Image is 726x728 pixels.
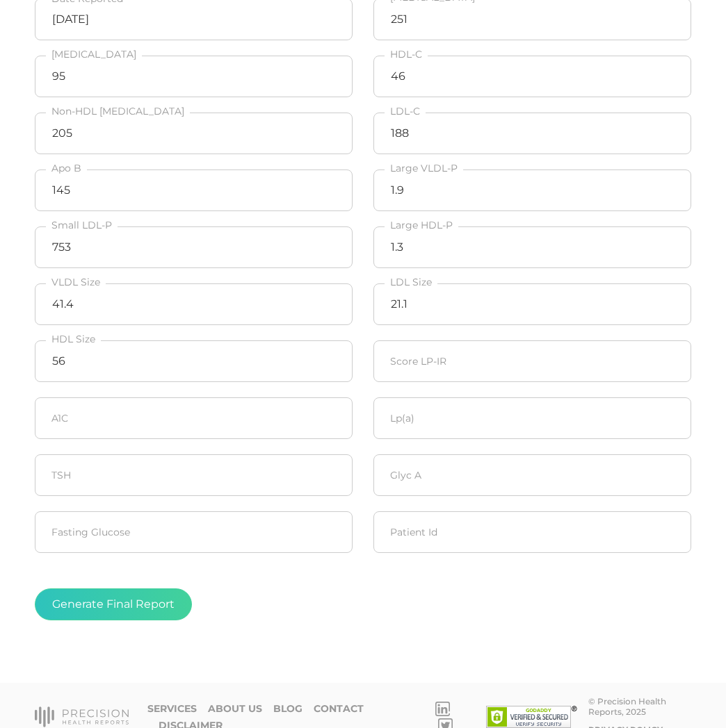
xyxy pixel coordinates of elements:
input: Glyc A [373,454,691,496]
a: Contact [314,703,364,715]
a: Services [147,703,197,715]
input: Fasting Glucose [35,511,353,553]
input: Large VLDL-P [373,169,691,211]
input: Apo B [35,169,353,211]
input: Non-HDL Cholesterol [35,113,353,154]
a: Blog [273,703,302,715]
input: TSH [35,454,353,496]
div: © Precision Health Reports, 2025 [588,696,691,717]
input: Triglycerides [35,56,353,97]
input: HDL-C [373,56,691,97]
input: A1C [35,397,353,439]
a: About Us [208,703,262,715]
input: HDL Size [35,340,353,382]
input: LDL Size [373,283,691,325]
input: Lp(a) [373,397,691,439]
input: HDL-P [373,226,691,268]
img: SSL site seal - click to verify [486,706,577,728]
input: Score LP-IR [373,340,691,382]
input: LDL-C [373,113,691,154]
input: VLDL Size [35,283,353,325]
input: Small LDL-P [35,226,353,268]
input: Patient Id [373,511,691,553]
button: Generate Final Report [35,588,192,620]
